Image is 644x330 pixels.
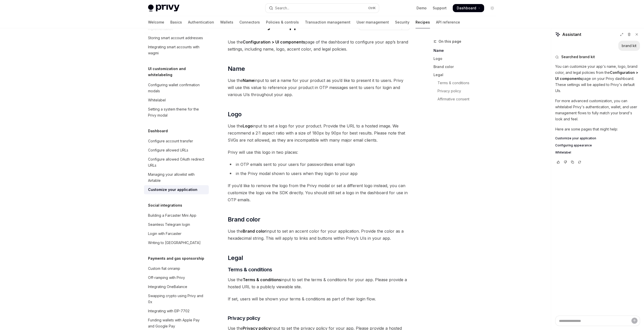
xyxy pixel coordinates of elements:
[148,156,206,168] div: Configure allowed OAuth redirect URLs
[144,105,209,120] a: Setting a system theme for the Privy modal
[144,211,209,220] a: Building a Farcaster Mini App
[144,238,209,247] a: Writing to [GEOGRAPHIC_DATA]
[144,229,209,238] a: Login with Farcaster
[148,275,185,281] div: Off-ramping with Privy
[275,5,289,11] div: Search...
[228,77,410,98] span: Use the input to set a name for your product as you’d like to present it to users. Privy will use...
[243,277,281,282] strong: Terms & conditions
[266,16,299,28] a: Policies & controls
[144,42,209,58] a: Integrating smart accounts with wagmi
[148,66,209,78] h5: UI customization and whitelabeling
[188,16,214,28] a: Authentication
[433,47,500,55] a: Name
[228,228,410,242] span: Use the input to set an accent color for your application. Provide the color as a hexadecimal str...
[228,122,410,144] span: Use the input to set a logo for your product. Provide the URL to a hosted image. We recommend a 2...
[555,54,640,59] button: Searched brand kit
[148,231,181,237] div: Login with Farcaster
[453,4,484,12] a: Dashboard
[555,63,640,94] p: You can customize your app's name, logo, brand color, and legal policies from the page on your Pr...
[144,291,209,306] a: Swapping crypto using Privy and 0x
[433,63,500,71] a: Brand color
[368,6,376,10] span: Ctrl K
[433,71,500,79] a: Legal
[395,16,409,28] a: Security
[562,160,568,165] button: Vote that response was not good
[622,43,636,48] div: brand kit
[555,143,592,147] span: Configuring appearance
[228,266,272,273] span: Terms & conditions
[631,318,637,324] button: Send message
[357,16,389,28] a: User management
[228,254,243,262] span: Legal
[228,149,410,156] span: Privy will use this logo in two places:
[144,264,209,273] a: Custom fiat onramp
[148,266,180,272] div: Custom fiat onramp
[144,96,209,105] a: Whitelabel
[265,4,379,13] button: Open search
[228,215,260,224] span: Brand color
[436,16,460,28] a: API reference
[148,317,206,329] div: Funding wallets with Apple Pay and Google Pay
[433,95,500,103] a: Affirmative consent
[144,220,209,229] a: Seamless Telegram login
[148,16,164,28] a: Welcome
[243,39,305,45] strong: Configuration > UI components
[144,273,209,282] a: Off-ramping with Privy
[228,295,410,302] span: If set, users will be shown your terms & conditions as part of their login flow.
[148,202,182,208] h5: Social integrations
[148,138,193,144] div: Configure account transfer
[555,98,640,122] p: For more advanced customization, you can whitelabel Privy's authentication, wallet, and user mana...
[243,123,253,128] strong: Logo
[417,6,427,11] a: Demo
[144,282,209,291] a: Integrating OneBalance
[148,44,206,56] div: Integrating smart accounts with wagmi
[457,6,476,11] span: Dashboard
[144,80,209,96] a: Configuring wallet confirmation modals
[148,5,179,12] img: light logo
[148,212,196,218] div: Building a Farcaster Mini App
[555,136,640,140] a: Customize your application
[433,55,500,63] a: Logo
[148,284,187,290] div: Integrating OneBalance
[555,136,596,140] span: Customize your application
[555,143,640,147] a: Configuring appearance
[148,187,197,193] div: Customize your application
[228,110,242,118] span: Logo
[569,160,575,165] button: Copy chat response
[148,222,190,228] div: Seamless Telegram login
[148,106,206,118] div: Setting a system theme for the Privy modal
[439,38,461,45] span: On this page
[144,33,209,42] a: Storing smart account addresses
[220,16,233,28] a: Wallets
[239,16,260,28] a: Connectors
[148,128,168,134] h5: Dashboard
[433,87,500,95] a: Privacy policy
[555,316,640,326] textarea: Ask a question...
[148,293,206,305] div: Swapping crypto using Privy and 0x
[228,65,245,73] span: Name
[228,276,410,290] span: Use the input to set the terms & conditions for your app. Please provide a hosted URL to a public...
[148,97,166,103] div: Whitelabel
[148,171,206,184] div: Managing your allowlist with Airtable
[562,31,581,37] span: Assistant
[555,160,561,165] button: Vote that response was good
[243,229,266,234] strong: Brand color
[416,16,430,28] a: Recipes
[170,16,182,28] a: Basics
[555,150,640,155] a: Whitelabel
[488,4,496,12] button: Toggle dark mode
[148,35,203,41] div: Storing smart account addresses
[576,160,583,165] button: Reload last chat
[144,185,209,194] a: Customize your application
[148,255,204,261] h5: Payments and gas sponsorship
[144,306,209,316] a: Integrating with EIP-7702
[228,38,410,53] span: Use the page of the dashboard to configure your app’s brand settings, including name, logo, accen...
[228,182,410,203] span: If you’d like to remove the logo from the Privy modal or set a different logo instead, you can cu...
[148,82,206,94] div: Configuring wallet confirmation modals
[561,54,595,59] span: Searched brand kit
[228,161,410,168] li: in OTP emails sent to your users for passwordless email login
[228,170,410,177] li: in the Privy modal shown to users when they login to your app
[144,170,209,185] a: Managing your allowlist with Airtable
[305,16,350,28] a: Transaction management
[243,78,254,83] strong: Name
